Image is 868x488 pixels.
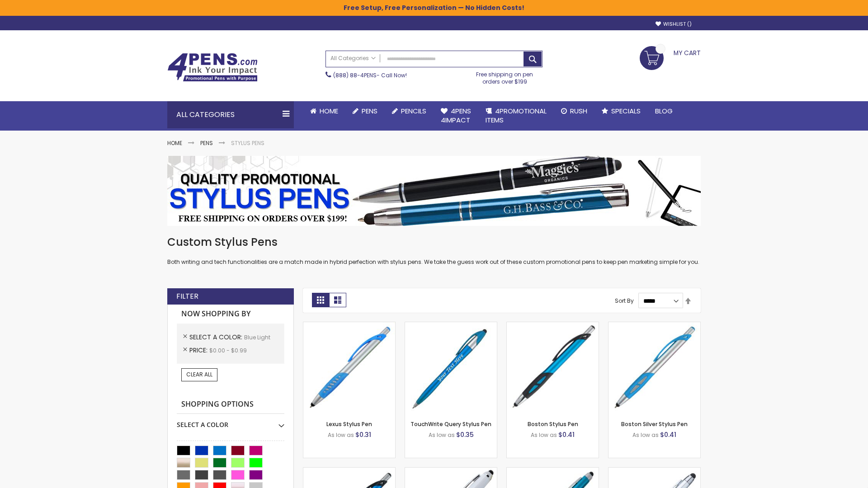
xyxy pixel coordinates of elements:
[405,322,497,329] a: TouchWrite Query Stylus Pen-Blue Light
[507,322,599,414] img: Boston Stylus Pen-Blue - Light
[609,322,700,414] img: Boston Silver Stylus Pen-Blue - Light
[345,101,385,121] a: Pens
[507,322,599,329] a: Boston Stylus Pen-Blue - Light
[244,333,270,341] span: Blue Light
[648,101,680,121] a: Blog
[333,71,407,79] span: - Call Now!
[303,101,345,121] a: Home
[570,106,587,116] span: Rush
[385,101,434,121] a: Pencils
[362,106,377,116] span: Pens
[410,420,491,428] a: TouchWrite Query Stylus Pen
[507,467,599,475] a: Lory Metallic Stylus Pen-Blue - Light
[554,101,594,121] a: Rush
[177,414,284,429] div: Select A Color
[167,53,258,82] img: 4Pens Custom Pens and Promotional Products
[326,51,380,66] a: All Categories
[303,467,395,475] a: Lexus Metallic Stylus Pen-Blue - Light
[531,431,557,439] span: As low as
[656,21,692,28] a: Wishlist
[177,305,284,324] strong: Now Shopping by
[167,101,294,128] div: All Categories
[621,420,688,428] a: Boston Silver Stylus Pen
[326,420,372,428] a: Lexus Stylus Pen
[609,322,700,329] a: Boston Silver Stylus Pen-Blue - Light
[467,67,543,85] div: Free shipping on pen orders over $199
[167,139,182,147] a: Home
[303,322,395,329] a: Lexus Stylus Pen-Blue - Light
[615,297,634,305] label: Sort By
[528,420,578,428] a: Boston Stylus Pen
[333,71,377,79] a: (888) 88-4PENS
[167,235,701,266] div: Both writing and tech functionalities are a match made in hybrid perfection with stylus pens. We ...
[176,291,198,301] strong: Filter
[632,431,659,439] span: As low as
[328,431,354,439] span: As low as
[167,235,701,249] h1: Custom Stylus Pens
[167,156,701,226] img: Stylus Pens
[478,101,554,131] a: 4PROMOTIONALITEMS
[312,293,329,307] strong: Grid
[303,322,395,414] img: Lexus Stylus Pen-Blue - Light
[355,430,371,439] span: $0.31
[405,322,497,414] img: TouchWrite Query Stylus Pen-Blue Light
[609,467,700,475] a: Silver Cool Grip Stylus Pen-Blue - Light
[189,333,244,342] span: Select A Color
[200,139,213,147] a: Pens
[405,467,497,475] a: Kimberly Logo Stylus Pens-LT-Blue
[558,430,575,439] span: $0.41
[320,106,338,116] span: Home
[594,101,648,121] a: Specials
[186,371,212,378] span: Clear All
[189,346,209,355] span: Price
[611,106,641,116] span: Specials
[429,431,455,439] span: As low as
[456,430,474,439] span: $0.35
[434,101,478,131] a: 4Pens4impact
[486,106,547,125] span: 4PROMOTIONAL ITEMS
[181,368,217,381] a: Clear All
[177,395,284,414] strong: Shopping Options
[209,347,247,354] span: $0.00 - $0.99
[401,106,426,116] span: Pencils
[660,430,676,439] span: $0.41
[231,139,264,147] strong: Stylus Pens
[441,106,471,125] span: 4Pens 4impact
[330,55,376,62] span: All Categories
[655,106,673,116] span: Blog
